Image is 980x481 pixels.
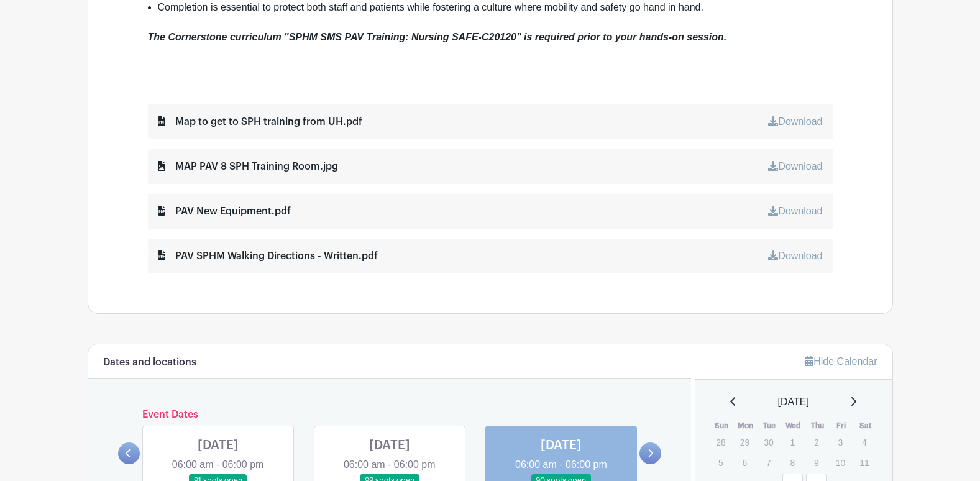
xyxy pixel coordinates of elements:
th: Sun [710,419,734,432]
p: 6 [735,453,755,472]
p: 3 [830,433,851,452]
a: Download [768,206,822,216]
a: Hide Calendar [805,356,877,367]
th: Thu [805,419,830,432]
th: Sat [853,419,877,432]
a: Download [768,250,822,261]
a: Download [768,116,822,127]
th: Wed [782,419,806,432]
p: 28 [710,433,731,452]
h6: Event Dates [140,409,640,421]
p: 7 [758,453,779,472]
p: 29 [735,433,755,452]
p: 1 [782,433,803,452]
p: 30 [758,433,779,452]
span: [DATE] [778,395,809,410]
em: The Cornerstone curriculum "SPHM SMS PAV Training: Nursing SAFE-C20120" is required prior to your... [148,32,727,42]
th: Mon [734,419,758,432]
a: Download [768,161,822,172]
p: 5 [710,453,731,472]
p: 9 [806,453,827,472]
div: MAP PAV 8 SPH Training Room.jpg [158,159,338,174]
th: Fri [830,419,854,432]
div: PAV New Equipment.pdf [158,204,291,219]
p: 10 [830,453,851,472]
div: PAV SPHM Walking Directions - Written.pdf [158,249,378,263]
p: 2 [806,433,827,452]
th: Tue [758,419,782,432]
h6: Dates and locations [103,357,196,369]
div: Map to get to SPH training from UH.pdf [158,114,362,129]
p: 8 [782,453,803,472]
p: 11 [854,453,874,472]
p: 4 [854,433,874,452]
